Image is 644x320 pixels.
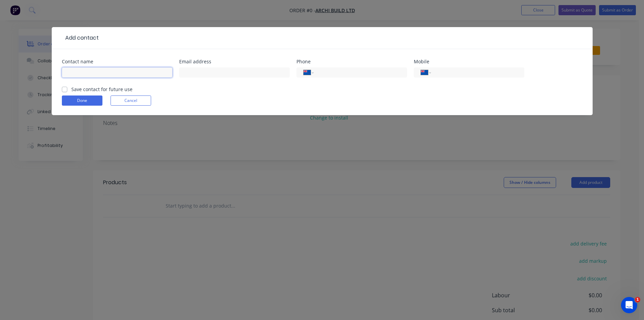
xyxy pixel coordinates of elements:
[111,95,151,106] button: Cancel
[62,95,102,106] button: Done
[296,59,407,64] div: Phone
[62,59,172,64] div: Contact name
[179,59,290,64] div: Email address
[414,59,524,64] div: Mobile
[621,297,637,313] iframe: Intercom live chat
[62,34,99,42] div: Add contact
[635,297,640,302] span: 1
[71,86,133,93] label: Save contact for future use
